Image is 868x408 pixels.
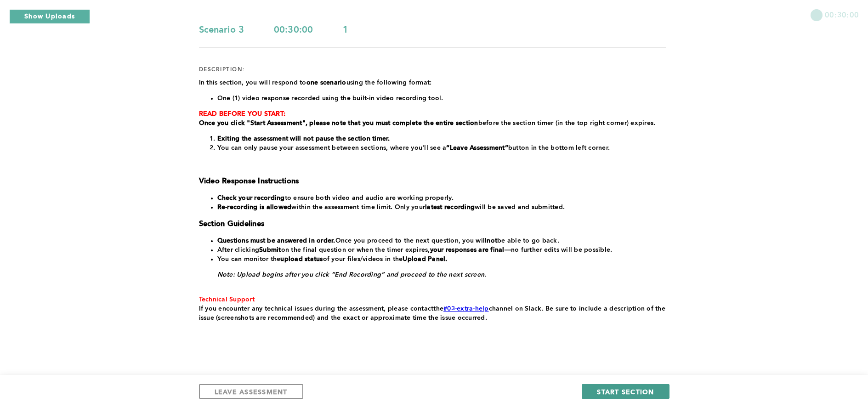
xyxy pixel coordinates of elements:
[582,384,669,399] button: START SECTION
[217,136,390,142] strong: Exiting the assessment will not pause the section timer.
[217,195,285,201] strong: Check your recording
[199,296,255,303] span: Technical Support
[217,95,443,102] span: One (1) video response recorded using the built-in video recording tool.
[280,256,323,262] strong: upload status
[430,247,505,253] strong: your responses are final
[199,384,303,399] button: LEAVE ASSESSMENT
[199,25,274,36] div: Scenario 3
[217,238,335,244] strong: Questions must be answered in order.
[9,9,90,24] button: Show Uploads
[199,177,666,186] h3: Video Response Instructions
[425,204,475,210] strong: latest recording
[346,79,432,86] span: using the following format:
[199,304,666,323] p: the channel on Slack
[217,236,666,245] li: Once you proceed to the next question, you will be able to go back.
[306,79,346,86] strong: one scenario
[217,143,666,153] li: You can only pause your assessment between sections, where you'll see a button in the bottom left...
[487,238,497,244] strong: not
[215,387,288,396] span: LEAVE ASSESSMENT
[199,220,666,229] h3: Section Guidelines
[825,9,859,20] span: 00:30:00
[199,306,434,312] span: If you encounter any technical issues during the assessment, please contact
[217,193,666,203] li: to ensure both video and audio are working properly.
[199,120,478,126] strong: Once you click "Start Assessment", please note that you must complete the entire section
[199,306,668,321] span: . Be sure to include a description of the issue (screenshots are recommended) and the exact or ap...
[199,79,306,86] span: In this section, you will respond to
[217,203,666,212] li: within the assessment time limit. Only your will be saved and submitted.
[274,25,343,36] div: 00:30:00
[443,306,489,312] a: #03-extra-help
[217,272,487,278] em: Note: Upload begins after you click “End Recording” and proceed to the next screen.
[597,387,654,396] span: START SECTION
[446,145,508,151] strong: “Leave Assessment”
[217,204,292,210] strong: Re-recording is allowed
[217,245,666,255] li: After clicking on the final question or when the timer expires, —no further edits will be possible.
[217,255,666,264] li: You can monitor the of your files/videos in the
[259,247,281,253] strong: Submit
[343,25,456,36] div: 1
[403,256,447,262] strong: Upload Panel.
[199,111,286,117] strong: READ BEFORE YOU START:
[199,119,666,128] p: before the section timer (in the top right corner) expires.
[199,66,245,74] div: description:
